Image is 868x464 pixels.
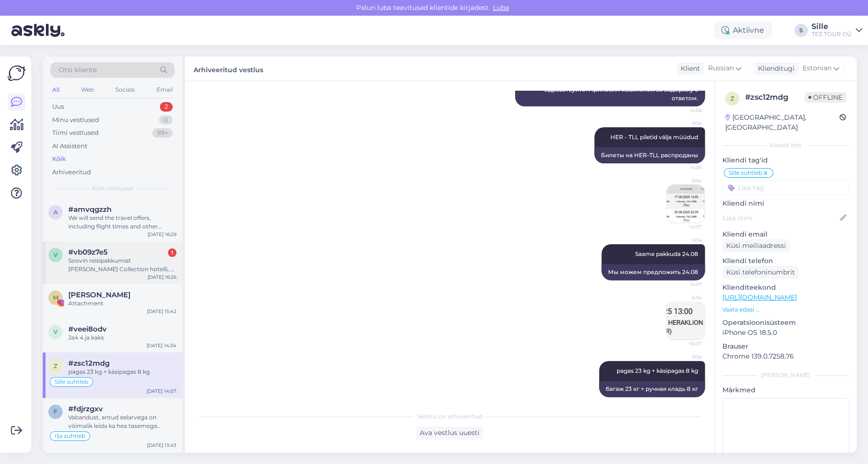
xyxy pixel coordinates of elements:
span: Offline [804,92,846,103]
div: Мы можем предложить 24.08 [601,264,705,280]
div: Билеты на HER-TLL распроданы [594,147,705,163]
div: [PERSON_NAME] [722,371,849,379]
div: Socials [113,84,137,96]
span: z [54,362,57,369]
span: a [54,208,58,216]
span: 14:07 [666,281,702,288]
div: All [50,84,61,96]
div: Küsi telefoninumbrit [722,266,799,279]
div: [DATE] 13:43 [147,442,176,449]
span: 14:07 [666,398,702,405]
div: Sille [812,23,852,30]
span: 14:07 [666,340,702,347]
div: [DATE] 16:26 [148,274,176,281]
input: Lisa tag [722,180,849,195]
p: Chrome 139.0.7258.76 [722,351,849,361]
p: Kliendi tag'id [722,155,849,165]
img: Attachment [666,302,704,340]
div: Attachment [68,299,176,308]
label: Arhiveeritud vestlus [194,62,263,75]
p: Märkmed [722,385,849,395]
div: Email [155,84,175,96]
span: f [54,408,57,415]
div: [DATE] 14:34 [147,342,176,349]
p: Kliendi email [722,229,849,239]
div: Tiimi vestlused [52,128,99,138]
div: Uus [52,102,64,112]
span: Saame pakkuda 24.08 [635,250,698,257]
div: Klienditugi [754,64,794,74]
div: Arhiveeritud [52,168,91,177]
div: Klient [677,64,700,74]
span: Sille [666,237,702,244]
div: 1 [168,248,176,257]
div: [DATE] 15:42 [147,308,176,315]
span: Sille suhtleb [55,379,88,385]
span: #vb09z7e5 [68,248,108,256]
span: 14:07 [666,223,702,230]
div: Web [79,84,96,96]
img: Attachment [666,185,704,223]
div: pagas 23 kg + käsipagas 8 kg [68,368,176,376]
p: Brauser [722,341,849,351]
span: Otsi kliente [59,65,97,75]
div: Ja4 4 ja kaks [68,333,176,342]
p: Vaata edasi ... [722,305,849,314]
div: [GEOGRAPHIC_DATA], [GEOGRAPHIC_DATA] [725,113,840,133]
div: Küsi meiliaadressi [722,239,790,252]
div: 0 [159,115,173,125]
span: #amvqgzzh [68,205,111,214]
a: SilleTEZ TOUR OÜ [812,23,862,38]
span: Luba [490,3,512,12]
div: Kliendi info [722,141,849,150]
span: HER - TLL piletid välja müüdud [610,133,698,141]
p: iPhone OS 18.5.0 [722,328,849,338]
div: Aktiivne [714,22,772,39]
p: Klienditeekond [722,283,849,293]
div: # zsc12mdg [745,92,804,103]
div: 2 [160,102,173,112]
div: TEZ TOUR OÜ [812,30,852,38]
div: Minu vestlused [52,115,99,125]
span: Russian [708,63,734,74]
div: [DATE] 16:29 [148,231,176,238]
input: Lisa nimi [723,213,838,223]
span: pagas 23 kg + käsipagas 8 kg [617,367,698,374]
div: S [794,24,808,37]
div: Здравствуйте! Приносим извинения за задержку с ответом. [515,82,705,106]
span: Sille [666,353,702,360]
span: Sille [666,120,702,127]
div: Soovin reisipakkumist [PERSON_NAME] Collection hotelli, 2 täiskasvanut. Väljumise kuupäevad 06.09... [68,256,176,274]
span: #zsc12mdg [68,359,110,368]
span: v [54,251,57,258]
span: z [730,95,734,102]
p: Kliendi telefon [722,256,849,266]
span: v [54,328,57,335]
img: Askly Logo [8,64,26,82]
span: Ilja suhtleb [55,433,85,439]
div: 99+ [152,128,173,138]
span: Sille [666,294,702,301]
span: Kõik vestlused [92,184,133,193]
div: We will send the travel offers, including flight times and other details for your trip to [PERSON... [68,214,176,231]
span: Mihkel Raidma [68,291,130,299]
div: [DATE] 14:07 [147,388,176,395]
p: Kliendi nimi [722,199,849,208]
div: Kõik [52,154,66,164]
div: Vabandust, antud eelarvega on võimalik leida ka hea tasemega hotelle. Vaatasin valesti [68,413,176,430]
span: 14:06 [666,107,702,114]
span: Estonian [803,63,831,74]
span: M [53,294,58,301]
span: Sille [666,177,702,184]
span: #fdjrzgxv [68,405,103,413]
div: багаж 23 кг + ручная кладь 8 кг [599,381,705,397]
span: Vestlus on arhiveeritud [417,412,482,421]
span: 14:06 [666,164,702,171]
div: AI Assistent [52,142,87,151]
p: Operatsioonisüsteem [722,318,849,328]
span: Sille suhtleb [729,170,762,176]
a: [URL][DOMAIN_NAME] [722,293,797,302]
div: Ava vestlus uuesti [416,426,483,439]
span: #veei8odv [68,325,107,333]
